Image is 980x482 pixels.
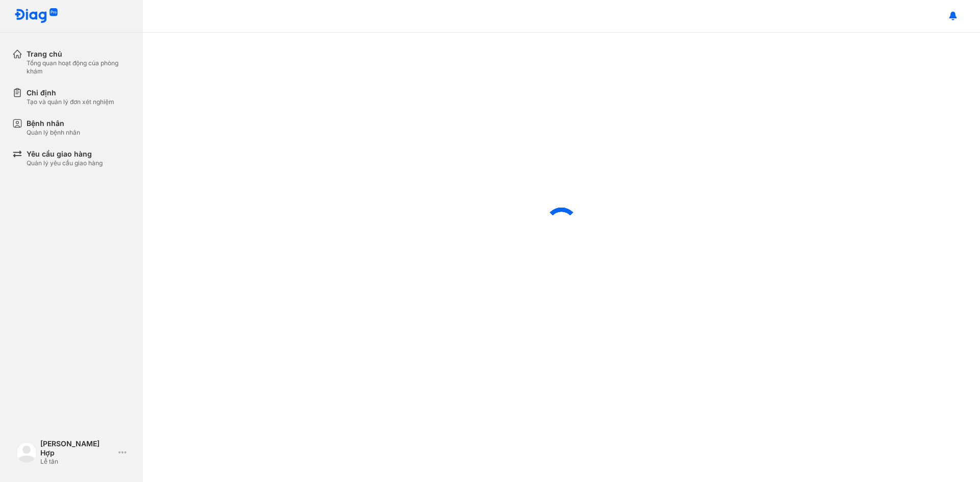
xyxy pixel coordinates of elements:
div: [PERSON_NAME] Hợp [40,439,114,458]
div: Tổng quan hoạt động của phòng khám [27,59,131,75]
img: logo [16,442,37,463]
div: Quản lý bệnh nhân [27,129,80,137]
img: logo [14,8,58,24]
div: Tạo và quản lý đơn xét nghiệm [27,98,114,106]
div: Quản lý yêu cầu giao hàng [27,159,103,167]
div: Trang chủ [27,49,131,59]
div: Chỉ định [27,88,114,98]
div: Lễ tân [40,458,114,466]
div: Yêu cầu giao hàng [27,149,103,159]
div: Bệnh nhân [27,118,80,129]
